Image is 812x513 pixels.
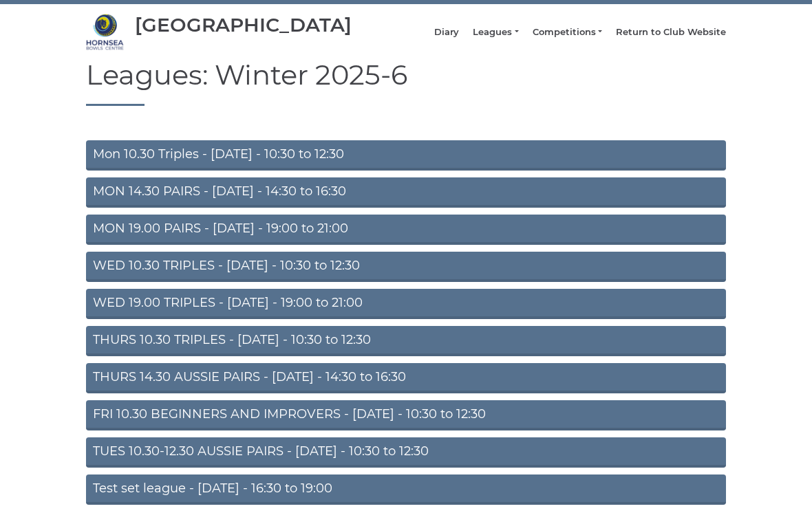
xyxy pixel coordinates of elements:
a: Return to Club Website [616,26,726,39]
a: WED 19.00 TRIPLES - [DATE] - 19:00 to 21:00 [86,289,726,319]
img: Hornsea Bowls Centre [86,13,124,51]
a: THURS 10.30 TRIPLES - [DATE] - 10:30 to 12:30 [86,326,726,356]
a: Test set league - [DATE] - 16:30 to 19:00 [86,474,726,505]
a: Competitions [533,26,602,39]
a: MON 14.30 PAIRS - [DATE] - 14:30 to 16:30 [86,177,726,208]
a: TUES 10.30-12.30 AUSSIE PAIRS - [DATE] - 10:30 to 12:30 [86,437,726,468]
a: Mon 10.30 Triples - [DATE] - 10:30 to 12:30 [86,140,726,171]
div: [GEOGRAPHIC_DATA] [135,14,352,36]
a: Leagues [473,26,518,39]
h1: Leagues: Winter 2025-6 [86,60,726,106]
a: Diary [434,26,459,39]
a: WED 10.30 TRIPLES - [DATE] - 10:30 to 12:30 [86,252,726,282]
a: THURS 14.30 AUSSIE PAIRS - [DATE] - 14:30 to 16:30 [86,363,726,393]
a: MON 19.00 PAIRS - [DATE] - 19:00 to 21:00 [86,215,726,245]
a: FRI 10.30 BEGINNERS AND IMPROVERS - [DATE] - 10:30 to 12:30 [86,400,726,430]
